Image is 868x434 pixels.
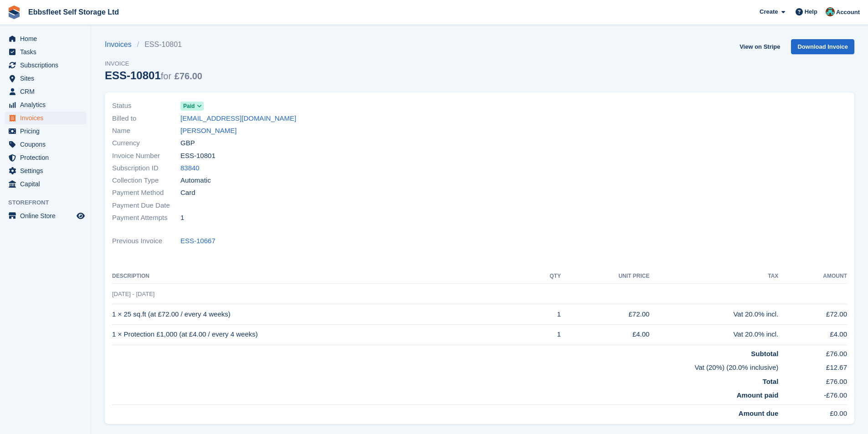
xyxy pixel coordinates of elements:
td: 1 [529,304,561,325]
span: 1 [180,213,184,223]
span: Paid [183,102,195,110]
a: 83840 [180,163,200,174]
td: £12.67 [778,359,847,373]
nav: breadcrumbs [105,39,202,50]
span: Billed to [112,113,180,124]
img: stora-icon-8386f47178a22dfd0bd8f6a31ec36ba5ce8667c1dd55bd0f319d3a0aa187defe.svg [7,5,21,19]
span: Pricing [20,125,75,138]
td: £72.00 [561,304,649,325]
span: Automatic [180,175,211,186]
img: George Spring [826,7,835,16]
a: menu [5,98,86,111]
a: Download Invoice [791,39,854,54]
span: Invoice [105,59,202,68]
span: Analytics [20,98,75,111]
strong: Amount due [739,409,779,417]
a: menu [5,138,86,151]
th: Description [112,269,529,284]
span: Settings [20,164,75,177]
span: Account [836,8,860,17]
strong: Subtotal [751,350,778,357]
span: Invoice Number [112,151,180,161]
a: menu [5,32,86,45]
a: View on Stripe [736,39,784,54]
span: Subscriptions [20,59,75,71]
td: 1 × Protection £1,000 (at £4.00 / every 4 weeks) [112,324,529,345]
span: Protection [20,151,75,164]
a: Ebbsfleet Self Storage Ltd [25,5,123,20]
span: Sites [20,72,75,85]
span: Invoices [20,112,75,124]
strong: Total [763,378,779,385]
a: menu [5,112,86,124]
span: Subscription ID [112,163,180,174]
span: [DATE] - [DATE] [112,291,154,297]
a: Invoices [105,39,137,50]
span: Online Store [20,209,75,222]
a: Paid [180,101,204,111]
td: £4.00 [778,324,847,345]
span: Name [112,126,180,136]
td: £4.00 [561,324,649,345]
span: Card [180,188,195,198]
span: Status [112,101,180,111]
span: Previous Invoice [112,236,180,246]
a: menu [5,209,86,222]
span: GBP [180,138,195,148]
td: Vat (20%) (20.0% inclusive) [112,359,778,373]
span: Currency [112,138,180,148]
span: Tasks [20,46,75,58]
td: £72.00 [778,304,847,325]
a: menu [5,164,86,177]
a: Preview store [75,210,86,221]
span: for [161,71,171,81]
span: Home [20,32,75,45]
td: £76.00 [778,373,847,387]
a: menu [5,59,86,71]
a: menu [5,72,86,85]
span: Payment Due Date [112,200,180,211]
span: Storefront [8,198,91,207]
div: ESS-10801 [105,69,202,82]
a: [EMAIL_ADDRESS][DOMAIN_NAME] [180,113,296,124]
a: menu [5,178,86,190]
a: [PERSON_NAME] [180,126,236,136]
a: menu [5,46,86,58]
a: menu [5,85,86,98]
th: QTY [529,269,561,284]
span: £76.00 [175,71,202,81]
strong: Amount paid [737,391,779,399]
td: -£76.00 [778,387,847,404]
span: ESS-10801 [180,151,216,161]
th: Unit Price [561,269,649,284]
td: 1 [529,324,561,345]
span: CRM [20,85,75,98]
a: ESS-10667 [180,236,216,246]
div: Vat 20.0% incl. [649,329,778,340]
a: menu [5,151,86,164]
td: £0.00 [778,404,847,419]
td: 1 × 25 sq.ft (at £72.00 / every 4 weeks) [112,304,529,325]
span: Coupons [20,138,75,151]
th: Tax [649,269,778,284]
span: Payment Attempts [112,213,180,223]
span: Capital [20,178,75,190]
span: Create [760,7,778,16]
span: Help [805,7,817,16]
div: Vat 20.0% incl. [649,309,778,320]
span: Collection Type [112,175,180,186]
th: Amount [778,269,847,284]
a: menu [5,125,86,138]
td: £76.00 [778,345,847,359]
span: Payment Method [112,188,180,198]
